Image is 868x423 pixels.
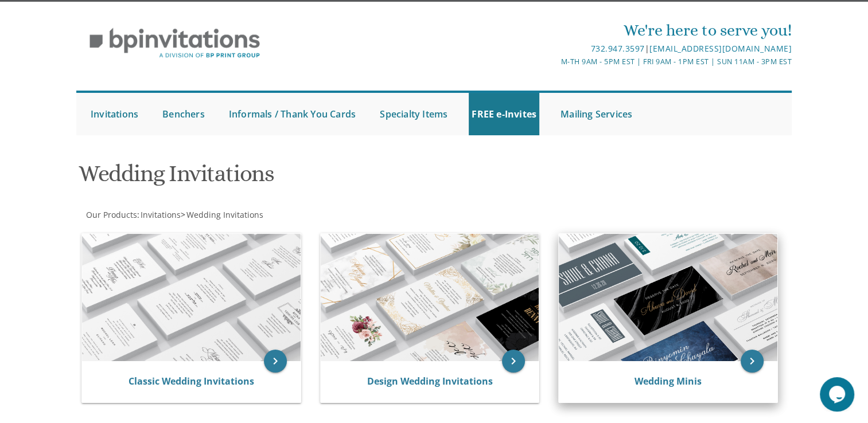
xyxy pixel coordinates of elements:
[559,234,777,361] img: Wedding Minis
[316,42,792,56] div: |
[469,93,539,135] a: FREE e-Invites
[141,209,181,220] span: Invitations
[264,350,287,373] a: keyboard_arrow_right
[226,93,359,135] a: Informals / Thank You Cards
[186,209,263,220] span: Wedding Invitations
[321,234,539,361] img: Design Wedding Invitations
[558,93,635,135] a: Mailing Services
[649,43,792,54] a: [EMAIL_ADDRESS][DOMAIN_NAME]
[181,209,263,220] span: >
[502,350,525,373] a: keyboard_arrow_right
[367,375,492,387] a: Design Wedding Invitations
[590,43,644,54] a: 732.947.3597
[82,234,301,361] img: Classic Wedding Invitations
[85,209,137,220] a: Our Products
[635,375,702,387] a: Wedding Minis
[79,161,547,195] h1: Wedding Invitations
[159,93,208,135] a: Benchers
[185,209,263,220] a: Wedding Invitations
[377,93,450,135] a: Specialty Items
[820,377,857,412] iframe: chat widget
[129,375,254,387] a: Classic Wedding Invitations
[76,209,434,221] div: :
[741,350,764,373] a: keyboard_arrow_right
[76,19,273,67] img: BP Invitation Loft
[88,93,141,135] a: Invitations
[139,209,181,220] a: Invitations
[316,56,792,68] div: M-Th 9am - 5pm EST | Fri 9am - 1pm EST | Sun 11am - 3pm EST
[316,19,792,42] div: We're here to serve you!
